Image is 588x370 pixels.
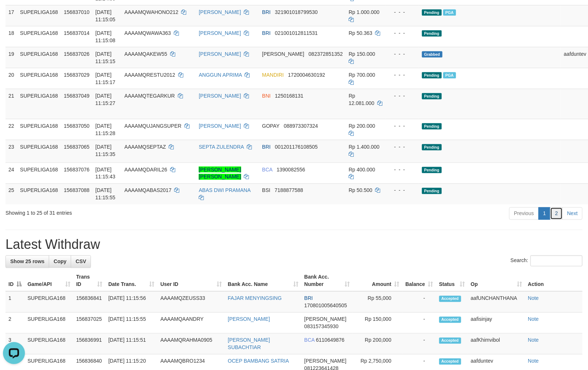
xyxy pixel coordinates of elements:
td: 156837025 [73,313,106,334]
span: Pending [422,30,442,37]
a: Note [528,358,539,364]
a: [PERSON_NAME] [199,123,241,129]
a: ABAS DWI PRAMANA [199,188,250,193]
td: aafUNCHANTHANA [468,291,525,313]
span: Copy 321901018799530 to clipboard [275,9,318,15]
span: [DATE] 11:15:43 [95,167,115,180]
td: SUPERLIGA168 [17,47,61,68]
span: BRI [304,295,313,301]
span: Copy 1720004630192 to clipboard [288,72,325,78]
span: [DATE] 11:15:27 [95,93,115,106]
span: AAAAMQWAHONO212 [124,9,178,15]
td: AAAAMQRAHMA0905 [158,334,225,355]
span: Rp 1.400.000 [349,144,379,150]
span: Rp 400.000 [349,167,375,173]
button: Open LiveChat chat widget [3,3,25,25]
span: Copy 1250168131 to clipboard [275,93,304,99]
td: SUPERLIGA168 [25,313,73,334]
td: Rp 200,000 [353,334,402,355]
span: Pending [422,144,442,150]
span: Accepted [439,359,461,365]
span: AAAAMQWAWA363 [124,30,171,36]
span: [PERSON_NAME] [262,51,304,57]
th: Game/API: activate to sort column ascending [25,271,73,291]
span: Pending [422,188,442,194]
span: CSV [76,259,86,265]
td: 156836841 [73,291,106,313]
td: 20 [5,68,17,89]
td: SUPERLIGA168 [25,291,73,313]
span: BCA [262,167,272,173]
td: 25 [5,184,17,204]
span: MANDIRI [262,72,284,78]
div: - - - [388,29,416,37]
a: [PERSON_NAME] [199,51,241,57]
span: 156837050 [64,123,89,129]
a: [PERSON_NAME] [199,93,241,99]
span: [DATE] 11:15:55 [95,188,115,201]
div: - - - [388,187,416,194]
span: 156837026 [64,51,89,57]
span: 156837029 [64,72,89,78]
span: Copy 1390082556 to clipboard [277,167,305,173]
td: 22 [5,119,17,140]
td: SUPERLIGA168 [17,89,61,119]
span: Pending [422,123,442,130]
td: SUPERLIGA168 [25,334,73,355]
th: Balance: activate to sort column ascending [403,271,436,291]
td: SUPERLIGA168 [17,140,61,163]
div: - - - [388,122,416,130]
a: CSV [71,255,91,268]
span: BSI [262,188,271,193]
span: AAAAMQSEPTAZ [124,144,166,150]
span: [DATE] 11:15:08 [95,30,115,43]
td: 3 [5,334,25,355]
span: BRI [262,9,271,15]
span: [DATE] 11:15:28 [95,123,115,136]
td: [DATE] 11:15:51 [106,334,158,355]
span: Rp 200.000 [349,123,375,129]
a: [PERSON_NAME] [199,30,241,36]
span: Copy 082372851352 to clipboard [309,51,343,57]
td: 2 [5,313,25,334]
span: AAAAMQDARIL26 [124,167,167,173]
td: SUPERLIGA168 [17,5,61,26]
span: [DATE] 11:15:17 [95,72,115,85]
th: Date Trans.: activate to sort column ascending [106,271,158,291]
span: AAAAMQTEGARKUR [124,93,175,99]
td: SUPERLIGA168 [17,184,61,204]
td: AAAAMQZEUSS33 [158,291,225,313]
span: AAAAMQRESTU2012 [124,72,175,78]
th: ID: activate to sort column descending [5,271,25,291]
td: aafisinjay [468,313,525,334]
td: aafKhimvibol [468,334,525,355]
th: Amount: activate to sort column ascending [353,271,402,291]
td: 24 [5,163,17,184]
a: Note [528,295,539,301]
span: Rp 150.000 [349,51,375,57]
a: [PERSON_NAME] [199,9,241,15]
span: Accepted [439,338,461,344]
span: GOPAY [262,123,279,129]
td: - [403,334,436,355]
a: [PERSON_NAME] [228,316,270,322]
a: Next [562,207,583,220]
td: 18 [5,26,17,47]
span: AAAAMQUJANGSUPER [124,123,181,129]
div: - - - [388,143,416,150]
span: Copy 083157345930 to clipboard [304,324,338,330]
a: 1 [539,207,551,220]
span: Copy 021001012811531 to clipboard [275,30,318,36]
a: [PERSON_NAME] [PERSON_NAME] [199,167,241,180]
a: 2 [550,207,563,220]
a: Previous [509,207,539,220]
span: 156837065 [64,144,89,150]
td: 17 [5,5,17,26]
span: Show 25 rows [10,259,44,265]
td: SUPERLIGA168 [17,119,61,140]
span: Pending [422,10,442,16]
span: Rp 12.081.000 [349,93,374,106]
span: [DATE] 11:15:05 [95,9,115,22]
span: Rp 50.500 [349,188,372,193]
span: BRI [262,30,271,36]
